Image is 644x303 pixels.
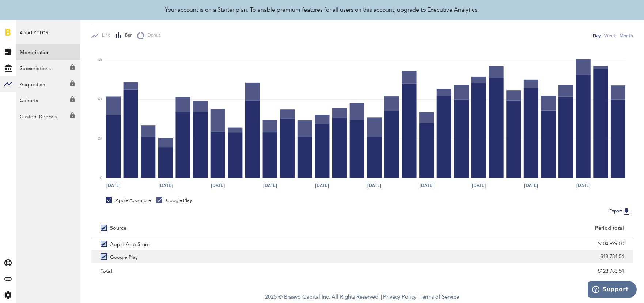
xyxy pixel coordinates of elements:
[98,58,103,62] text: 6K
[98,137,103,141] text: 2K
[263,183,277,189] text: [DATE]
[371,225,624,231] div: Period total
[367,183,381,189] text: [DATE]
[211,183,225,189] text: [DATE]
[144,32,160,39] span: Donut
[607,207,633,216] button: Export
[110,237,150,250] span: Apple App Store
[16,92,80,108] a: Cohorts
[100,176,102,180] text: 0
[165,6,479,15] div: Your account is on a Starter plan. To enable premium features for all users on this account, upgr...
[110,250,138,263] span: Google Play
[472,183,486,189] text: [DATE]
[99,32,110,39] span: Line
[371,266,624,277] div: $123,783.54
[604,32,616,39] div: Week
[101,266,353,277] div: Total
[371,251,624,262] div: $18,784.54
[576,183,590,189] text: [DATE]
[593,32,601,39] div: Day
[122,32,132,39] span: Bar
[524,183,538,189] text: [DATE]
[420,183,433,189] text: [DATE]
[620,32,633,39] div: Month
[16,44,80,60] a: Monetization
[16,108,80,124] a: Custom Reports
[315,183,329,189] text: [DATE]
[265,292,380,303] span: 2025 © Braavo Capital Inc. All Rights Reserved.
[16,76,80,92] a: Acquisition
[588,281,637,299] iframe: Opens a widget where you can find more information
[156,197,192,204] div: Google Play
[420,295,459,300] a: Terms of Service
[106,183,120,189] text: [DATE]
[106,197,151,204] div: Apple App Store
[98,98,103,101] text: 4K
[20,28,49,44] span: Analytics
[16,60,80,76] a: Subscriptions
[622,207,631,216] img: Export
[159,183,173,189] text: [DATE]
[371,238,624,249] div: $104,999.00
[110,225,126,231] div: Source
[383,295,417,300] a: Privacy Policy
